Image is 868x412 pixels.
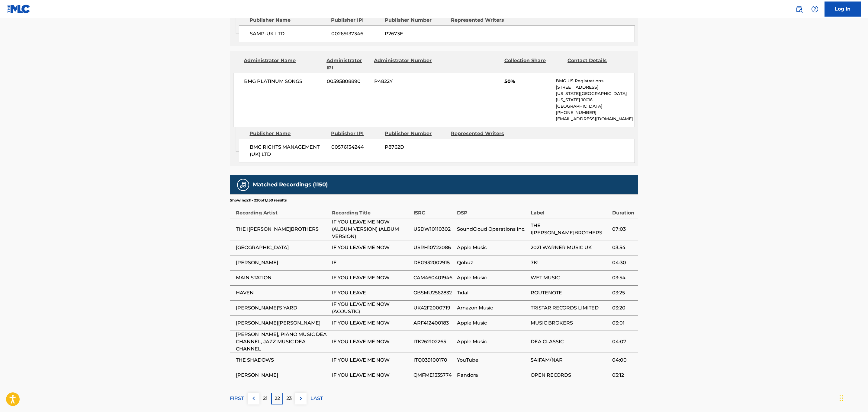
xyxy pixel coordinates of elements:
span: USRH10722086 [413,244,454,251]
span: 00595808890 [327,78,370,85]
div: ISRC [413,203,454,217]
span: HAVEN [236,289,329,296]
span: Apple Music [457,274,528,281]
span: Apple Music [457,338,528,345]
span: OPEN RECORDS [531,372,609,379]
p: FIRST [230,395,244,402]
div: Administrator Number [374,57,432,71]
span: 04:07 [612,338,635,345]
span: UK42F2000719 [413,304,454,312]
span: Apple Music [457,319,528,327]
span: 03:54 [612,274,635,281]
p: [STREET_ADDRESS] [556,84,635,90]
span: 07:03 [612,226,635,233]
div: Contact Details [567,57,626,71]
span: IF YOU LEAVE ME NOW [332,319,410,327]
span: [PERSON_NAME] [236,372,329,379]
span: SAIFAM/NAR [531,357,609,364]
div: Help [809,3,821,15]
img: right [297,395,304,402]
span: 7K! [531,259,609,266]
span: ROUTENOTE [531,289,609,296]
p: [PHONE_NUMBER] [556,109,635,116]
div: Administrator IPI [326,57,369,71]
span: ARF412400183 [413,319,454,327]
img: left [250,395,257,402]
span: P4822Y [374,78,433,85]
span: [GEOGRAPHIC_DATA] [236,244,329,251]
span: MAIN STATION [236,274,329,281]
div: Label [531,203,609,217]
div: Represented Writers [451,130,513,137]
span: DEG932002915 [413,259,454,266]
span: BMG PLATINUM SONGS [244,78,322,85]
span: 03:25 [612,289,635,296]
span: IF YOU LEAVE ME NOW (ACOUSTIC) [332,301,410,315]
span: IF YOU LEAVE ME NOW [332,244,410,251]
span: THE SHADOWS [236,357,329,364]
span: 50% [504,78,551,85]
span: 04:30 [612,259,635,266]
img: MLC Logo [7,5,31,13]
span: 00269137346 [331,30,380,37]
span: THE I[PERSON_NAME]BROTHERS [236,226,329,233]
span: IF YOU LEAVE [332,289,410,296]
div: Represented Writers [451,17,513,24]
span: IF YOU LEAVE ME NOW (ALBUM VERSION) (ALBUM VERSION) [332,218,410,240]
p: [EMAIL_ADDRESS][DOMAIN_NAME] [556,116,635,122]
span: [PERSON_NAME][PERSON_NAME] [236,319,329,327]
div: Publisher IPI [331,130,380,137]
div: Recording Artist [236,203,329,217]
span: Amazon Music [457,304,528,312]
span: ITK262102265 [413,338,454,345]
span: Tidal [457,289,528,296]
span: SAMP-UK LTD. [250,30,327,37]
span: IF YOU LEAVE ME NOW [332,338,410,345]
span: Apple Music [457,244,528,251]
p: LAST [310,395,323,402]
span: TRISTAR RECORDS LIMITED [531,304,609,312]
p: Showing 211 - 220 of 1,150 results [230,198,287,203]
div: Administrator Name [244,57,322,71]
div: Collection Share [504,57,563,71]
p: 21 [263,395,268,402]
span: 03:01 [612,319,635,327]
span: GBSMU2562832 [413,289,454,296]
span: Qobuz [457,259,528,266]
iframe: Chat Widget [838,383,868,412]
div: Publisher Number [385,17,446,24]
div: Publisher IPI [331,17,380,24]
span: IF YOU LEAVE ME NOW [332,274,410,281]
span: P8762D [385,144,446,151]
span: [PERSON_NAME] [236,259,329,266]
span: IF YOU LEAVE ME NOW [332,357,410,364]
span: IF [332,259,410,266]
div: Publisher Name [249,130,326,137]
a: Public Search [793,3,805,15]
span: 03:54 [612,244,635,251]
span: YouTube [457,357,528,364]
div: Publisher Number [385,130,446,137]
span: DEA CLASSIC [531,338,609,345]
h5: Matched Recordings (1150) [253,181,328,188]
p: 22 [275,395,280,402]
div: DSP [457,203,528,217]
span: BMG RIGHTS MANAGEMENT (UK) LTD [250,144,327,158]
a: Log In [825,2,861,17]
p: BMG US Registrations [556,78,635,84]
span: [PERSON_NAME], PIANO MUSIC DEA CHANNEL, JAZZ MUSIC DEA CHANNEL [236,331,329,353]
span: 04:00 [612,357,635,364]
span: USDW10110302 [413,226,454,233]
div: Recording Title [332,203,410,217]
div: Publisher Name [249,17,326,24]
span: 03:12 [612,372,635,379]
p: [GEOGRAPHIC_DATA] [556,103,635,109]
span: [PERSON_NAME]'S YARD [236,304,329,312]
span: QMFME1335774 [413,372,454,379]
img: search [796,5,803,13]
span: IF YOU LEAVE ME NOW [332,372,410,379]
span: ITQ039100170 [413,357,454,364]
span: 2021 WARNER MUSIC UK [531,244,609,251]
span: 00576134244 [331,144,380,151]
